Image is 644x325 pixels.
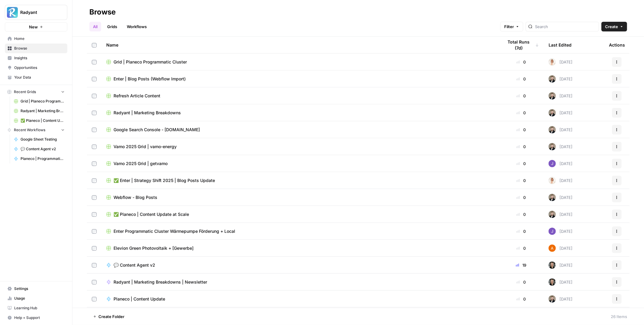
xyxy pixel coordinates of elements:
[5,87,67,96] button: Recent Grids
[21,118,65,123] span: ✅ Planeco | Content Update at Scale
[114,245,194,251] span: Elevion Green Photovoltaik + [Gewerbe]
[106,93,494,99] a: Refresh Article Content
[549,262,556,269] img: nsz7ygi684te8j3fjxnecco2tbkp
[549,58,556,66] img: vbiw2zl0utsjnsljt7n0xx40yx3a
[114,76,186,82] span: Enter | Blog Posts (Webflow Import)
[21,137,65,142] span: Google Sheet Testing
[549,109,572,116] div: [DATE]
[535,24,596,30] input: Search
[106,37,494,53] div: Name
[500,22,523,31] button: Filter
[14,127,45,133] span: Recent Workflows
[549,245,572,252] div: [DATE]
[106,127,494,133] a: Google Search Console - [DOMAIN_NAME]
[503,76,539,82] div: 0
[503,161,539,167] div: 0
[14,315,65,320] span: Help + Support
[549,295,556,303] img: ecpvl7mahf9b6ie0ga0hs1zzfa5z
[549,245,556,252] img: 71t3y95cntpszi420laan1tvhrtk
[89,312,128,321] button: Create Folder
[114,177,215,184] span: ✅ Enter | Strategy Shift 2025 | Blog Posts Update
[14,89,36,95] span: Recent Grids
[549,278,572,286] div: [DATE]
[106,194,494,200] a: Webflow - Blog Posts
[104,22,121,31] a: Grids
[106,262,494,268] a: 💬 Content Agent v2
[106,211,494,217] a: ✅ Planeco | Content Update at Scale
[106,279,494,285] a: Radyant | Marketing Breakdowns | Newsletter
[14,296,65,301] span: Usage
[549,92,556,99] img: ecpvl7mahf9b6ie0ga0hs1zzfa5z
[106,144,494,150] a: Vamo 2025 Grid | vamo-energy
[14,46,65,51] span: Browse
[114,59,187,65] span: Grid | Planeco Programmatic Cluster
[11,135,67,144] a: Google Sheet Testing
[106,296,494,302] a: Planeco | Content Update
[106,228,494,234] a: Enter Programmatic Cluster Wärmepumpe Förderung + Local
[549,143,572,150] div: [DATE]
[14,36,65,41] span: Home
[503,262,539,268] div: 19
[503,177,539,184] div: 0
[106,161,494,167] a: Vamo 2025 Grid | getvamo
[114,194,157,200] span: Webflow - Blog Posts
[549,58,572,66] div: [DATE]
[106,177,494,184] a: ✅ Enter | Strategy Shift 2025 | Blog Posts Update
[114,144,177,150] span: Vamo 2025 Grid | vamo-energy
[549,75,556,83] img: ecpvl7mahf9b6ie0ga0hs1zzfa5z
[114,296,165,302] span: Planeco | Content Update
[89,7,116,17] div: Browse
[549,75,572,83] div: [DATE]
[21,108,65,114] span: Radyant | Marketing Breakdowns
[106,59,494,65] a: Grid | Planeco Programmatic Cluster
[5,34,67,44] a: Home
[601,22,627,31] button: Create
[609,37,625,53] div: Actions
[503,110,539,116] div: 0
[5,53,67,63] a: Insights
[5,303,67,313] a: Learning Hub
[89,22,101,31] a: All
[21,146,65,152] span: 💬 Content Agent v2
[114,93,160,99] span: Refresh Article Content
[549,177,572,184] div: [DATE]
[106,76,494,82] a: Enter | Blog Posts (Webflow Import)
[503,279,539,285] div: 0
[503,59,539,65] div: 0
[5,73,67,82] a: Your Data
[114,279,207,285] span: Radyant | Marketing Breakdowns | Newsletter
[549,194,556,201] img: ecpvl7mahf9b6ie0ga0hs1zzfa5z
[5,294,67,303] a: Usage
[11,154,67,164] a: Planeco | Programmatic Cluster für "Bauvoranfrage"
[549,177,556,184] img: vbiw2zl0utsjnsljt7n0xx40yx3a
[14,305,65,311] span: Learning Hub
[5,125,67,135] button: Recent Workflows
[14,286,65,291] span: Settings
[549,37,572,53] div: Last Edited
[605,24,618,30] span: Create
[114,262,155,268] span: 💬 Content Agent v2
[503,37,539,53] div: Total Runs (7d)
[5,284,67,294] a: Settings
[106,110,494,116] a: Radyant | Marketing Breakdowns
[549,92,572,99] div: [DATE]
[114,211,189,217] span: ✅ Planeco | Content Update at Scale
[549,211,572,218] div: [DATE]
[549,126,556,133] img: ecpvl7mahf9b6ie0ga0hs1zzfa5z
[5,44,67,53] a: Browse
[549,228,572,235] div: [DATE]
[503,245,539,251] div: 0
[123,22,150,31] a: Workflows
[503,93,539,99] div: 0
[7,7,18,18] img: Radyant Logo
[106,245,494,251] a: Elevion Green Photovoltaik + [Gewerbe]
[14,65,65,70] span: Opportunities
[29,24,38,30] span: New
[114,161,168,167] span: Vamo 2025 Grid | getvamo
[503,296,539,302] div: 0
[549,194,572,201] div: [DATE]
[11,96,67,106] a: Grid | Planeco Programmatic Cluster
[504,24,514,30] span: Filter
[549,295,572,303] div: [DATE]
[549,278,556,286] img: nsz7ygi684te8j3fjxnecco2tbkp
